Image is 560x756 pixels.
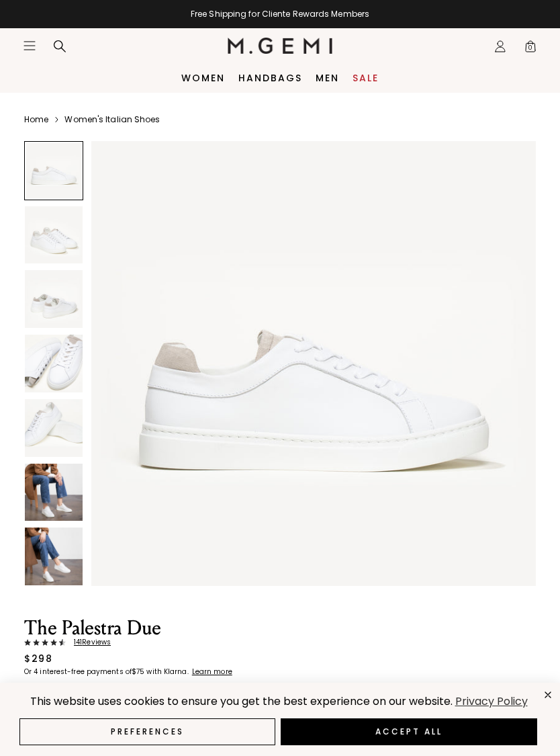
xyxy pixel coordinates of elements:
[25,335,83,392] img: The Palestra Due
[23,39,36,52] button: Open site menu
[146,667,190,677] klarna-placement-style-body: with Klarna
[24,667,132,677] klarna-placement-style-body: Or 4 interest-free payments of
[191,668,232,676] a: Learn more
[30,694,453,709] span: This website uses cookies to ensure you get the best experience on our website.
[543,689,553,700] div: close
[24,114,48,125] a: Home
[91,141,536,586] img: The Palestra Due
[453,694,529,710] a: Privacy Policy (opens in a new tab)
[524,42,537,56] span: 0
[19,718,275,745] button: Preferences
[25,464,83,521] img: The Palestra Due
[25,270,83,328] img: The Palestra Due
[238,73,302,83] a: Handbags
[64,114,160,125] a: Women's Italian Shoes
[281,718,538,745] button: Accept All
[132,667,144,677] klarna-placement-style-amount: $75
[25,399,83,457] img: The Palestra Due
[25,528,83,585] img: The Palestra Due
[24,652,52,665] div: $298
[192,667,232,677] klarna-placement-style-cta: Learn more
[316,73,339,83] a: Men
[181,73,225,83] a: Women
[24,638,304,646] a: 141Reviews
[25,206,83,264] img: The Palestra Due
[353,73,379,83] a: Sale
[228,38,333,54] img: M.Gemi
[66,638,111,646] span: 141 Review s
[24,618,304,638] h1: The Palestra Due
